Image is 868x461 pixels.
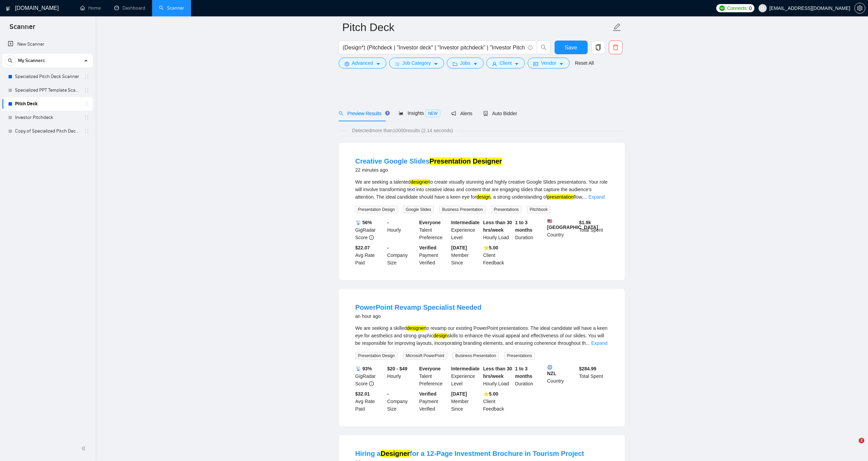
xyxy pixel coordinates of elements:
li: New Scanner [2,37,93,51]
span: 0 [749,4,752,12]
span: search [339,111,343,116]
a: Creative Google SlidesPresentation Designer [355,157,502,165]
div: Hourly Load [482,365,514,387]
a: searchScanner [159,5,184,11]
span: caret-down [514,61,519,66]
span: folder [453,61,457,66]
b: Intermediate [451,220,480,225]
span: user [760,6,765,11]
button: userClientcaret-down [486,58,525,68]
div: Talent Preference [418,365,450,387]
a: Hiring aDesignerfor a 12-Page Investment Brochure in Tourism Project [355,450,584,457]
div: Member Since [450,244,482,266]
div: GigRadar Score [354,365,386,387]
b: Less than 30 hrs/week [483,366,512,379]
span: search [537,44,550,50]
div: Country [546,365,578,387]
span: Advanced [352,59,373,67]
a: Specialized Pitch Deck Scanner [15,70,80,83]
div: Tooltip anchor [384,110,391,116]
div: Payment Verified [418,244,450,266]
button: setting [854,3,865,14]
a: Expand [591,340,607,346]
div: GigRadar Score [354,219,386,241]
span: setting [855,5,865,11]
b: NZL [547,365,576,376]
b: - [387,391,389,397]
div: Talent Preference [418,219,450,241]
b: Intermediate [451,366,480,371]
b: $32.01 [355,391,370,397]
a: Reset All [575,59,594,67]
div: Duration [514,219,546,241]
div: Hourly Load [482,219,514,241]
b: 📡 56% [355,220,372,225]
b: - [387,245,389,250]
span: Auto Bidder [483,111,517,116]
span: Save [565,43,577,52]
span: ... [583,194,587,200]
div: an hour ago [355,312,482,320]
a: Investor Pitchdeck [15,111,80,124]
span: robot [483,111,488,116]
a: PowerPoint Revamp Specialist Needed [355,304,482,311]
button: settingAdvancedcaret-down [339,58,386,68]
div: Avg Rate Paid [354,244,386,266]
span: delete [609,44,622,50]
span: Preview Results [339,111,388,116]
img: 🌐 [547,365,552,370]
a: Copy of Specialized Pitch Deck Scanner [15,124,80,138]
span: Pitchbook [527,206,550,213]
button: Save [555,41,588,54]
button: delete [609,41,622,54]
span: holder [84,88,89,93]
iframe: Intercom live chat [845,438,861,454]
b: Verified [419,245,437,250]
b: Verified [419,391,437,397]
span: holder [84,128,89,134]
span: search [5,58,15,63]
button: search [5,55,16,66]
mark: Presentation [429,157,471,165]
div: Company Size [386,244,418,266]
div: Duration [514,365,546,387]
button: copy [591,41,605,54]
span: caret-down [433,61,438,66]
mark: Designer [473,157,502,165]
div: Hourly [386,219,418,241]
span: Presentation Design [355,352,398,359]
mark: presentation [547,194,574,200]
div: Avg Rate Paid [354,390,386,413]
div: 22 minutes ago [355,166,502,174]
b: $22.07 [355,245,370,250]
div: Total Spent [578,365,610,387]
span: copy [592,44,605,50]
a: setting [854,5,865,11]
span: Alerts [451,111,472,116]
span: double-left [81,445,88,452]
span: notification [451,111,456,116]
span: caret-down [473,61,478,66]
a: dashboardDashboard [114,5,145,11]
span: My Scanners [18,54,45,67]
span: Detected more than 10000 results (2.14 seconds) [347,127,458,134]
div: Member Since [450,390,482,413]
span: Connects: [727,4,748,12]
span: ... [586,340,590,346]
span: Job Category [402,59,431,67]
div: Total Spent [578,219,610,241]
span: Presentations [491,206,521,213]
span: Insights [399,110,440,116]
button: barsJob Categorycaret-down [389,58,444,68]
span: Business Presentation [453,352,499,359]
img: upwork-logo.png [719,5,725,11]
div: Client Feedback [482,390,514,413]
a: Specialized PPT Template Scanner [15,83,80,97]
b: Everyone [419,366,441,371]
b: Less than 30 hrs/week [483,220,512,233]
div: Company Size [386,390,418,413]
b: [GEOGRAPHIC_DATA] [547,219,598,230]
div: Client Feedback [482,244,514,266]
span: holder [84,74,89,79]
mark: design [476,194,490,200]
